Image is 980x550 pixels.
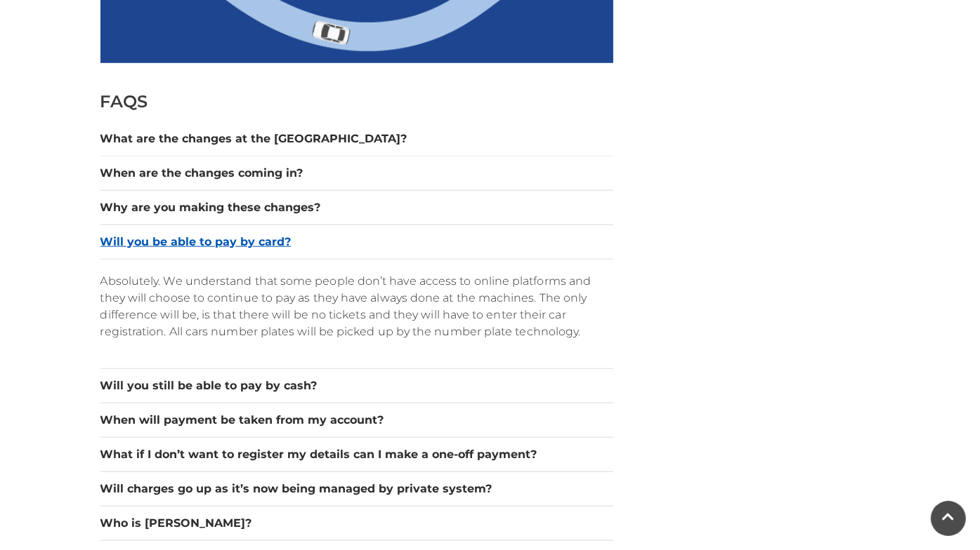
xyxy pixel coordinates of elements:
[100,199,613,216] button: Why are you making these changes?
[100,481,613,497] button: Will charges go up as it’s now being managed by private system?
[100,377,613,394] button: Will you still be able to pay by cash?
[100,446,613,463] button: What if I don’t want to register my details can I make a one-off payment?
[100,412,613,429] button: When will payment be taken from my account?
[100,273,613,340] p: Absolutely. We understand that some people don’t have access to online platforms and they will ch...
[100,515,613,532] button: Who is [PERSON_NAME]?
[100,165,613,182] button: When are the changes coming in?
[100,234,613,250] button: Will you be able to pay by card?
[100,91,148,112] span: FAQS
[100,130,613,147] button: What are the changes at the [GEOGRAPHIC_DATA]?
